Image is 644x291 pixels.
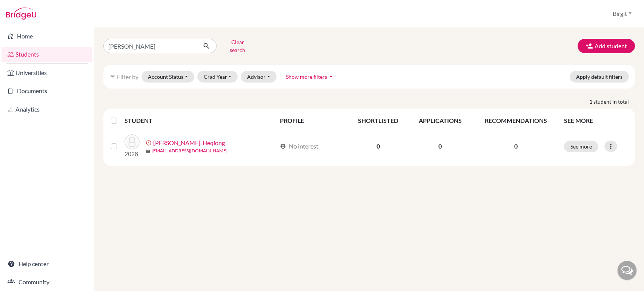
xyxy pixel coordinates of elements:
[2,83,92,98] a: Documents
[559,112,632,130] th: SEE MORE
[280,143,286,149] span: account_circle
[2,29,92,44] a: Home
[2,256,92,271] a: Help center
[280,71,341,83] button: Show more filtersarrow_drop_up
[2,65,92,80] a: Universities
[146,140,153,146] span: error_outline
[241,71,277,83] button: Advisor
[327,73,335,80] i: arrow_drop_up
[570,71,629,83] button: Apply default filters
[109,74,115,80] i: filter_list
[348,112,408,130] th: SHORTLISTED
[197,71,238,83] button: Grad Year
[152,147,227,154] a: [EMAIL_ADDRESS][DOMAIN_NAME]
[578,39,635,53] button: Add student
[6,8,36,20] img: Bridge-U
[146,149,150,153] span: mail
[472,112,559,130] th: RECOMMENDATIONS
[589,98,593,106] strong: 1
[280,142,318,151] div: No interest
[124,112,275,130] th: STUDENT
[141,71,194,83] button: Account Status
[124,149,140,158] p: 2028
[2,274,92,289] a: Community
[408,130,472,163] td: 0
[2,47,92,62] a: Students
[153,138,225,147] a: [PERSON_NAME], Heqiong
[348,130,408,163] td: 0
[117,73,138,80] span: Filter by
[2,102,92,117] a: Analytics
[593,98,635,106] span: student in total
[124,134,140,149] img: Zhang, Heqiong
[217,36,258,56] button: Clear search
[103,39,197,53] input: Find student by name...
[609,6,635,21] button: Birgit
[286,74,327,80] span: Show more filters
[275,112,348,130] th: PROFILE
[408,112,472,130] th: APPLICATIONS
[564,141,598,152] button: See more
[476,142,555,151] p: 0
